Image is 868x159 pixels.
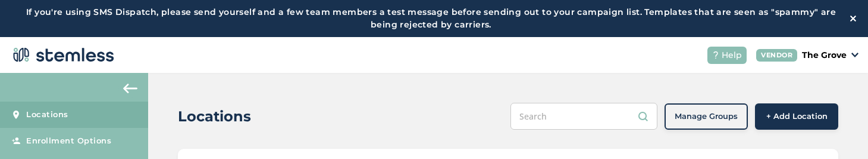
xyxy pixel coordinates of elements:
button: + Add Location [755,103,838,130]
iframe: Chat Widget [809,102,868,159]
span: Enrollment Options [26,135,111,147]
img: icon-help-white-03924b79.svg [712,51,719,59]
p: The Grove [802,49,847,62]
img: icon-arrow-back-accent-c549486e.svg [123,84,137,93]
button: Manage Groups [665,103,748,130]
input: Search [510,103,657,130]
img: icon_down-arrow-small-66adaf34.svg [851,53,858,57]
h2: Locations [178,106,251,127]
img: icon-close-white-1ed751a3.svg [850,16,856,22]
div: VENDOR [756,49,797,62]
span: + Add Location [766,111,828,123]
span: Help [722,49,742,62]
span: Manage Groups [675,111,738,123]
label: If you're using SMS Dispatch, please send yourself and a few team members a test message before s... [12,6,850,31]
span: Locations [26,109,68,121]
img: logo-dark-0685b13c.svg [10,43,114,67]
